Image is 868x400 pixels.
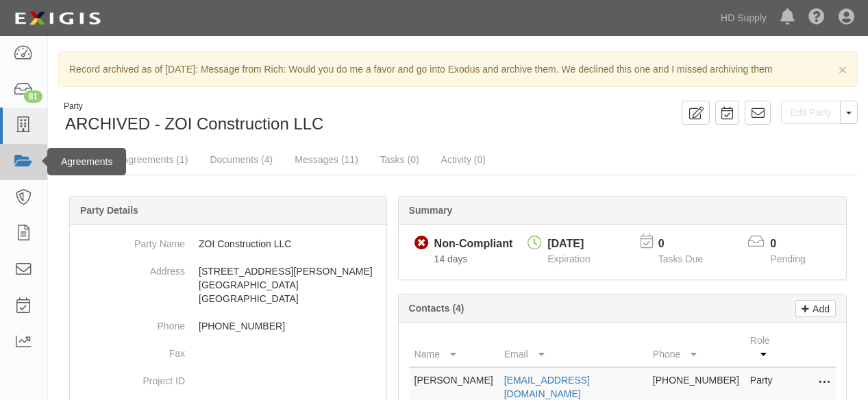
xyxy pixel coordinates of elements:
a: Agreements (1) [112,146,198,173]
a: [EMAIL_ADDRESS][DOMAIN_NAME] [504,375,590,399]
p: Add [809,301,830,316]
b: Party Details [80,205,138,216]
span: Pending [770,253,805,264]
dt: Address [75,258,185,278]
dt: Party Name [75,230,185,251]
a: Details [58,146,110,175]
dd: ZOI Construction LLC [75,230,381,258]
b: Summary [409,205,453,216]
div: [DATE] [547,236,590,252]
p: 0 [658,236,720,252]
dd: [STREET_ADDRESS][PERSON_NAME] [GEOGRAPHIC_DATA] [GEOGRAPHIC_DATA] [75,258,381,312]
dt: Project ID [75,367,185,388]
div: 81 [24,90,42,103]
th: Phone [647,328,745,367]
th: Role [745,328,781,367]
span: Since 09/25/2025 [434,253,468,264]
i: Non-Compliant [414,236,429,251]
div: Party [64,101,323,112]
th: Email [499,328,647,367]
span: ARCHIVED - ZOI Construction LLC [65,114,323,133]
dd: [PHONE_NUMBER] [75,312,381,340]
dt: Fax [75,340,185,360]
th: Name [409,328,499,367]
button: Close [839,62,847,77]
a: Add [795,300,836,317]
i: Help Center - Complianz [808,10,825,26]
a: Documents (4) [199,146,283,173]
a: Edit Party [781,101,841,124]
img: logo-5460c22ac91f19d4615b14bd174203de0afe785f0fc80cf4dbbc73dc1793850b.png [10,6,105,31]
div: Non-Compliant [434,236,513,252]
span: Tasks Due [658,253,703,264]
a: Tasks (0) [370,146,430,173]
div: Agreements [47,148,126,175]
div: ARCHIVED - ZOI Construction LLC [58,101,448,136]
span: Expiration [547,253,590,264]
p: 0 [770,236,822,252]
a: Activity (0) [431,146,496,173]
b: Contacts (4) [409,303,464,314]
p: Record archived as of [DATE]: Message from Rich: Would you do me a favor and go into Exodus and a... [69,62,847,76]
a: HD Supply [714,4,773,32]
span: × [839,62,847,77]
dt: Phone [75,312,185,333]
a: Messages (11) [284,146,369,173]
